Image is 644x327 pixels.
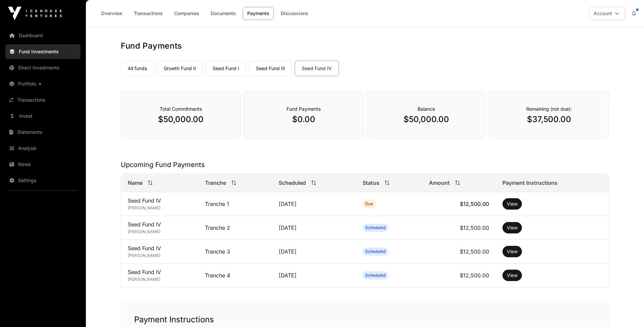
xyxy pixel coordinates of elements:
td: Tranche 3 [198,240,272,264]
span: $12,500.00 [460,201,489,207]
button: View [502,246,522,257]
span: Tranche [205,179,226,187]
span: [PERSON_NAME] [128,205,160,210]
span: Scheduled [365,225,385,230]
button: Account [589,7,625,20]
p: $50,000.00 [135,114,227,125]
span: [PERSON_NAME] [128,277,160,282]
h1: Payment Instructions [134,314,596,325]
td: Tranche 4 [198,264,272,287]
a: Invest [5,109,80,123]
span: $12,500.00 [460,248,489,255]
td: Tranche 1 [198,192,272,216]
img: Icehouse Ventures Logo [8,7,62,20]
span: [PERSON_NAME] [128,253,160,258]
h1: Fund Payments [121,41,609,51]
td: [DATE] [272,216,356,240]
td: [DATE] [272,240,356,264]
td: Seed Fund IV [121,216,198,240]
p: $0.00 [257,114,350,125]
span: Status [363,179,379,187]
a: Growth Fund II [157,61,203,76]
span: Remaining (not due): [526,106,572,112]
iframe: Chat Widget [610,295,644,327]
a: Direct Investments [5,60,80,75]
a: Portfolio [5,76,80,91]
a: Seed Fund III [249,61,292,76]
button: View [502,222,522,233]
td: [DATE] [272,192,356,216]
span: Balance [418,106,435,112]
a: Settings [5,173,80,188]
a: Seed Fund IV [295,61,339,76]
a: Transactions [129,7,167,20]
td: Seed Fund IV [121,240,198,264]
span: Name [128,179,143,187]
a: Seed Fund I [206,61,246,76]
a: Discussions [276,7,313,20]
span: Scheduled [365,249,385,254]
button: View [502,270,522,281]
a: All funds [121,61,154,76]
span: Scheduled [365,273,385,278]
a: Documents [206,7,240,20]
span: Scheduled [279,179,306,187]
span: Amount [429,179,450,187]
span: Due [365,201,373,207]
td: Seed Fund IV [121,192,198,216]
a: Fund Investments [5,44,80,59]
a: Companies [170,7,204,20]
a: Transactions [5,93,80,107]
a: News [5,157,80,172]
span: [PERSON_NAME] [128,229,160,234]
a: Overview [97,7,127,20]
span: Total Commitments [160,106,202,112]
span: $12,500.00 [460,272,489,279]
span: $12,500.00 [460,224,489,231]
td: [DATE] [272,264,356,287]
h2: Upcoming Fund Payments [121,160,609,169]
a: Dashboard [5,28,80,43]
button: View [502,198,522,210]
a: Analysis [5,141,80,156]
a: Statements [5,125,80,140]
a: Payments [243,7,274,20]
span: Payment Instructions [502,179,557,187]
td: Tranche 2 [198,216,272,240]
p: $50,000.00 [380,114,473,125]
span: Fund Payments [286,106,321,112]
td: Seed Fund IV [121,264,198,287]
p: $37,500.00 [503,114,595,125]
